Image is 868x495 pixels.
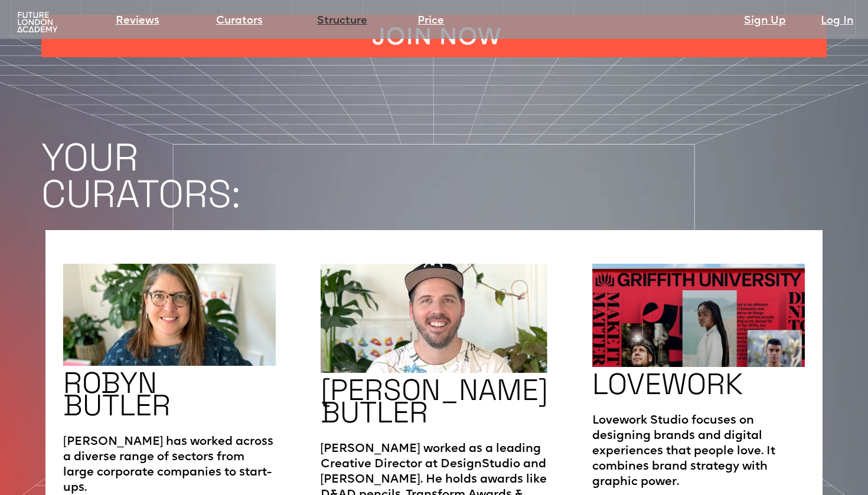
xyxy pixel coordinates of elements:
[116,13,159,29] a: Reviews
[592,401,805,490] p: Lovework Studio focuses on designing brands and digital experiences that people love. It combines...
[744,13,786,29] a: Sign Up
[63,372,171,417] h2: ROBYN BUTLER
[592,373,743,395] h2: LOVEWORK
[216,13,263,29] a: Curators
[417,13,444,29] a: Price
[821,13,853,29] a: Log In
[41,139,868,212] h1: YOUR CURATORS:
[317,13,367,29] a: Structure
[321,379,548,424] h2: [PERSON_NAME] BUTLER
